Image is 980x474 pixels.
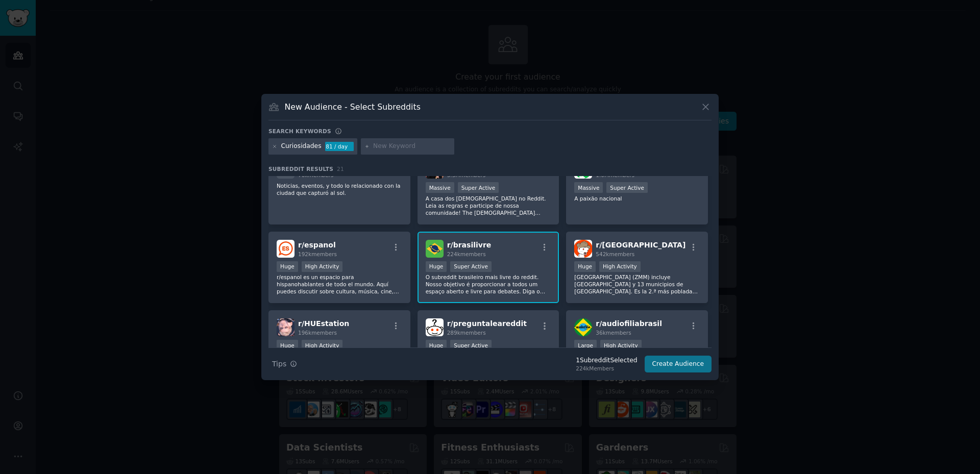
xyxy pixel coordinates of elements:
div: 1 Subreddit Selected [576,356,637,365]
span: r/ brasilivre [447,241,492,249]
span: 36k members [596,330,631,336]
h3: New Audience - Select Subreddits [285,102,421,112]
p: Noticias, eventos, y todo lo relacionado con la ciudad que capturó al sol. [277,182,402,196]
span: 224k members [447,251,486,257]
div: Huge [277,261,298,272]
div: 224k Members [576,365,637,372]
div: Super Active [450,261,492,272]
button: Create Audience [645,356,712,373]
div: Curiosidades [281,142,322,151]
span: Tips [272,359,286,369]
p: r/espanol es un espacio para hispanohablantes de todo el mundo. Aquí puedes discutir sobre cultur... [277,273,402,295]
span: r/ audiofiliabrasil [596,319,662,328]
img: brasilivre [426,240,444,258]
p: [GEOGRAPHIC_DATA] (ZMM) incluye [GEOGRAPHIC_DATA] y 13 municipios de [GEOGRAPHIC_DATA]. Es la 2.ª... [574,273,700,295]
div: Huge [574,261,596,272]
p: A casa dos [DEMOGRAPHIC_DATA] no Reddit. Leia as regras e participe de nossa comunidade! The [DEM... [426,195,551,216]
div: Super Active [458,182,499,193]
div: Huge [426,261,447,272]
div: High Activity [302,261,343,272]
p: A paixão nacional [574,195,700,202]
div: Huge [426,340,447,351]
img: audiofiliabrasil [574,318,592,336]
span: 289k members [447,330,486,336]
div: High Activity [302,340,343,351]
img: HUEstation [277,318,295,336]
input: New Keyword [373,142,451,151]
span: r/ preguntaleareddit [447,319,527,328]
div: 81 / day [325,142,354,151]
span: r/ [GEOGRAPHIC_DATA] [596,241,685,249]
span: r/ HUEstation [298,319,349,328]
span: r/ espanol [298,241,336,249]
span: 196k members [298,330,337,336]
img: espanol [277,240,295,258]
button: Tips [268,355,301,373]
p: O subreddit brasileiro mais livre do reddit. Nosso objetivo é proporcionar a todos um espaço aber... [426,273,551,295]
div: Super Active [450,340,492,351]
span: Subreddit Results [268,165,333,172]
img: Monterrey [574,240,592,258]
span: 21 [337,166,344,172]
div: Massive [426,182,454,193]
div: Massive [574,182,603,193]
span: 542k members [596,251,634,257]
div: High Activity [599,261,641,272]
h3: Search keywords [268,128,331,135]
span: 192k members [298,251,337,257]
div: Large [574,340,597,351]
div: Super Active [606,182,648,193]
img: preguntaleareddit [426,318,444,336]
div: Huge [277,340,298,351]
div: High Activity [600,340,642,351]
